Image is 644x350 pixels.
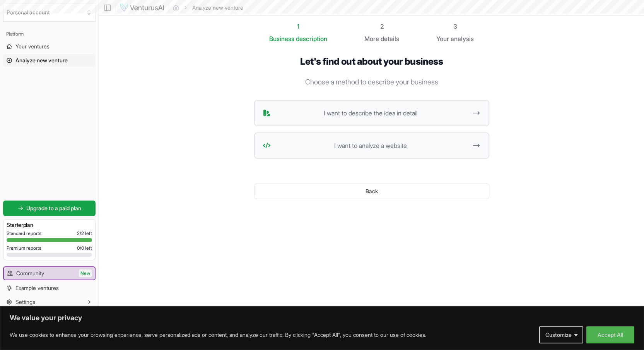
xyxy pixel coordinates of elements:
[3,201,96,216] a: Upgrade to a paid plan
[364,34,379,43] span: More
[254,56,489,67] h1: Let's find out about your business
[16,269,44,277] span: Community
[451,35,474,43] span: analysis
[274,108,468,118] span: I want to describe the idea in detail
[364,22,399,31] div: 2
[4,267,95,280] a: CommunityNew
[15,298,35,306] span: Settings
[3,28,96,40] div: Platform
[15,57,68,64] span: Analyze new venture
[77,230,92,237] span: 2 / 2 left
[254,77,489,87] p: Choose a method to describe your business
[539,326,583,343] button: Customize
[3,40,96,53] a: Your ventures
[7,230,41,237] span: Standard reports
[3,296,96,308] button: Settings
[274,141,468,150] span: I want to analyze a website
[10,313,634,323] p: We value your privacy
[15,43,50,50] span: Your ventures
[79,269,92,277] span: New
[254,184,489,199] button: Back
[7,221,92,229] h3: Starter plan
[77,245,92,251] span: 0 / 0 left
[254,100,489,126] button: I want to describe the idea in detail
[296,35,327,43] span: description
[26,204,81,212] span: Upgrade to a paid plan
[10,330,426,340] p: We use cookies to enhance your browsing experience, serve personalized ads or content, and analyz...
[254,132,489,159] button: I want to analyze a website
[436,34,449,43] span: Your
[269,34,294,43] span: Business
[7,245,41,251] span: Premium reports
[381,35,399,43] span: details
[269,22,327,31] div: 1
[436,22,474,31] div: 3
[3,54,96,67] a: Analyze new venture
[3,282,96,294] a: Example ventures
[586,326,634,343] button: Accept All
[15,284,59,292] span: Example ventures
